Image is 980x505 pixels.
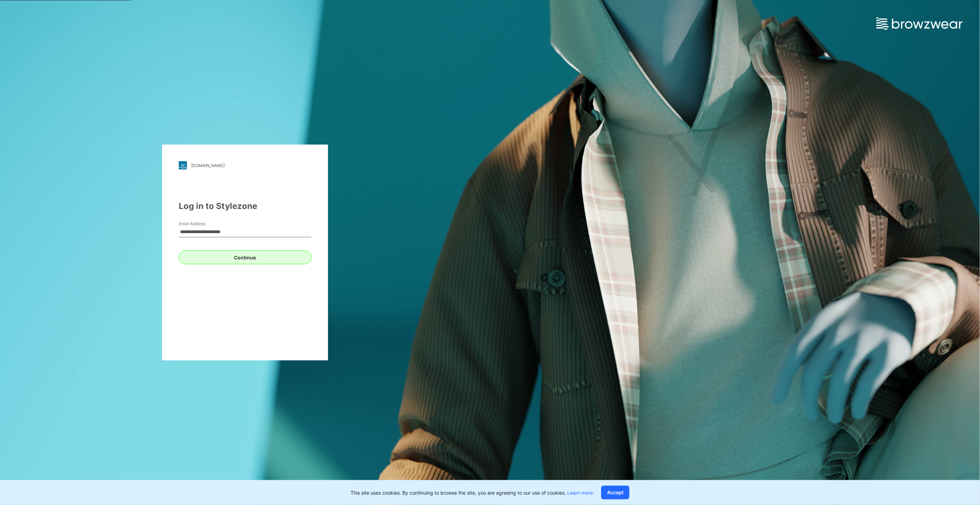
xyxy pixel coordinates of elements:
img: browzwear-logo.e42bd6dac1945053ebaf764b6aa21510.svg [876,17,963,30]
a: [DOMAIN_NAME] [179,161,311,169]
img: stylezone-logo.562084cfcfab977791bfbf7441f1a819.svg [179,161,187,169]
p: This site uses cookies. By continuing to browse the site, you are agreeing to our use of cookies. [351,489,593,496]
div: Log in to Stylezone [179,200,311,212]
div: [DOMAIN_NAME] [191,163,225,168]
label: Email Address [179,221,227,227]
button: Accept [601,486,629,499]
a: Learn more [567,490,593,496]
button: Continue [179,250,311,264]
